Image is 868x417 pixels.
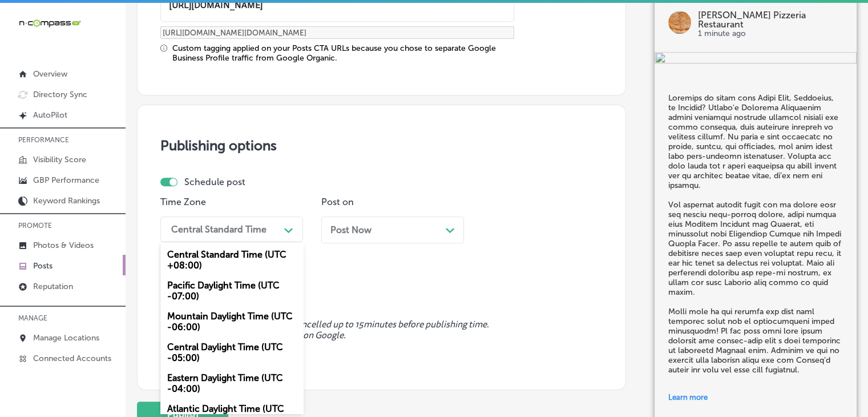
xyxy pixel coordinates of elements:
[668,10,691,33] img: logo
[160,244,303,275] div: Central Standard Time (UTC +08:00)
[33,175,99,185] p: GBP Performance
[18,18,27,27] img: logo_orange.svg
[33,69,67,79] p: Overview
[33,110,67,120] p: AutoPilot
[698,29,843,38] p: 1 minute ago
[160,137,603,154] h3: Publishing options
[43,67,102,75] div: Domain Overview
[18,18,81,29] img: 660ab0bf-5cc7-4cb8-ba1c-48b5ae0f18e60NCTV_CLogo_TV_Black_-500x88.png
[172,43,514,63] div: Custom tagging applied on your Posts CTA URLs because you chose to separate Google Business Profi...
[668,386,843,409] a: Learn more
[321,197,464,207] p: Post on
[160,319,603,341] span: Scheduled posts can be edited or cancelled up to 15 minutes before publishing time. Videos cannot...
[33,333,99,343] p: Manage Locations
[171,224,267,235] div: Central Standard Time
[114,66,123,75] img: tab_keywords_by_traffic_grey.svg
[160,306,303,337] div: Mountain Daylight Time (UTC -06:00)
[698,11,843,29] p: [PERSON_NAME] Pizzeria Restaurant
[33,155,86,165] p: Visibility Score
[33,196,100,206] p: Keyword Rankings
[33,261,53,271] p: Posts
[160,337,303,368] div: Central Daylight Time (UTC -05:00)
[160,197,303,207] p: Time Zone
[668,393,708,402] span: Learn more
[31,66,40,75] img: tab_domain_overview_orange.svg
[126,67,192,75] div: Keywords by Traffic
[18,30,27,39] img: website_grey.svg
[32,18,56,27] div: v 4.0.25
[33,240,94,250] p: Photos & Videos
[184,177,245,187] label: Schedule post
[33,282,73,291] p: Reputation
[160,275,303,306] div: Pacific Daylight Time (UTC -07:00)
[160,368,303,399] div: Eastern Daylight Time (UTC -04:00)
[30,30,126,39] div: Domain: [DOMAIN_NAME]
[33,354,111,363] p: Connected Accounts
[655,52,857,66] img: a47cae0e-b314-448b-98e8-93fd6bd41d86
[668,93,843,375] h5: Loremips do sitam cons Adipi Elit, Seddoeius, te Incidid? Utlabo'e Dolorema Aliquaenim admini ven...
[33,90,87,99] p: Directory Sync
[330,224,372,235] span: Post Now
